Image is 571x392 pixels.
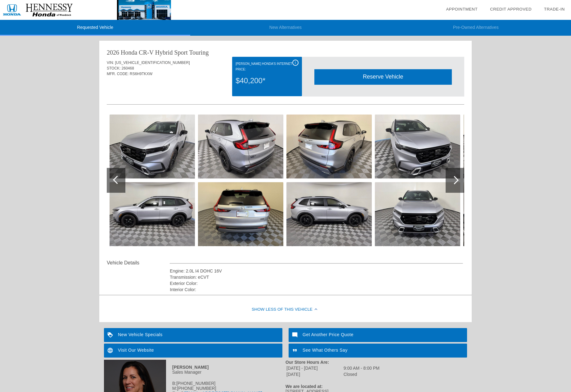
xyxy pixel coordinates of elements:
div: M: [104,386,285,391]
div: Interior Color: [170,286,463,293]
li: New Alternatives [190,20,380,36]
img: 93197ea8-503a-4362-8e63-0125122a3dc1.jpeg [198,115,283,178]
img: 0088b459-fc5f-4ca9-a5f6-ecf8d2da044b.jpeg [463,182,549,246]
span: [US_VEHICLE_IDENTIFICATION_NUMBER] [115,61,190,65]
td: Closed [343,372,380,377]
img: ic_format_quote_white_24dp_2x.png [289,344,303,358]
span: 260468 [122,66,134,70]
a: Appointment [446,7,478,11]
div: Show Less of this Vehicle [99,297,472,322]
span: STOCK: [107,66,120,70]
a: Get Another Price Quote [289,328,467,342]
img: 7561c09c-a24d-483e-a793-977150a8f511.jpeg [375,115,460,178]
div: B: [104,381,285,386]
img: d54b6006-cfdc-45bc-a6e2-943dda2a735f.jpeg [463,115,549,178]
img: ic_language_white_24dp_2x.png [104,344,118,358]
a: Trade-In [544,7,565,11]
strong: Our Store Hours Are: [285,360,329,365]
li: Pre-Owned Alternatives [381,20,571,36]
div: Sales Manager [104,370,285,375]
div: Transmission: eCVT [170,274,463,280]
div: Exterior Color: [170,280,463,286]
img: ec78a225-0443-44ad-878e-e30352f706bd.jpeg [198,182,283,246]
div: Engine: 2.0L I4 DOHC 16V [170,268,463,274]
img: 820f835e-c6f1-45eb-acfc-319256f30b83.jpeg [110,182,195,246]
span: [PHONE_NUMBER] [177,386,216,391]
td: 9:00 AM - 8:00 PM [343,365,380,371]
div: Sport Touring [174,48,209,57]
div: Vehicle Details [107,259,170,267]
strong: We are located at: [285,384,323,389]
td: [DATE] [286,372,343,377]
div: Reserve Vehicle [314,69,452,84]
img: 421b401e-d351-4622-a29f-5fe628db7634.jpeg [110,115,195,178]
img: ic_mode_comment_white_24dp_2x.png [289,328,303,342]
a: New Vehicle Specials [104,328,282,342]
strong: [PERSON_NAME] [172,365,209,370]
a: Credit Approved [490,7,532,11]
span: VIN: [107,61,114,65]
div: $40,200* [236,73,298,89]
span: MFR. CODE: [107,72,129,76]
td: [DATE] - [DATE] [286,365,343,371]
img: a41c61e3-e29f-4ff7-9fbc-671832c7c034.jpeg [286,115,372,178]
img: e54f0fe0-b46a-4242-bd5e-5996f99c4efd.jpeg [375,182,460,246]
a: See What Others Say [289,344,467,358]
span: [PHONE_NUMBER] [176,381,215,386]
img: ic_loyalty_white_24dp_2x.png [104,328,118,342]
div: 2026 Honda CR-V Hybrid [107,48,173,57]
img: 8f16c967-226c-4b6b-98f5-78195ea175cf.jpeg [286,182,372,246]
span: RS6H9TKXW [130,72,152,76]
font: [PERSON_NAME] Honda's Internet Price: [236,62,292,71]
span: i [295,61,296,65]
a: Visit Our Website [104,344,282,358]
div: Quoted on [DATE] 10:11:20 AM [107,86,464,96]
